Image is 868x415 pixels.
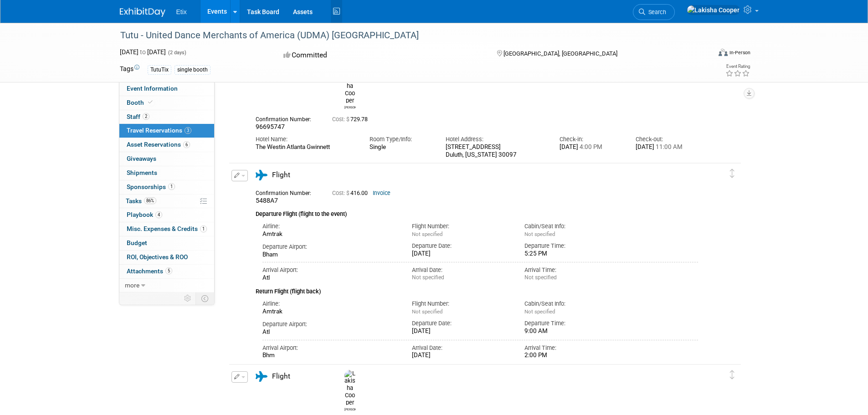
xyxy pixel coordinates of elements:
[256,205,699,219] div: Departure Flight (flight to the event)
[175,65,211,75] div: single booth
[524,308,555,315] span: Not specified
[446,135,546,143] div: Hotel Address:
[176,8,187,15] span: Etix
[139,48,147,56] span: to
[180,292,196,304] td: Personalize Event Tab Strip
[332,190,350,196] span: Cost: $
[119,279,214,292] a: more
[262,300,399,308] div: Airline:
[127,183,175,190] span: Sponsorships
[262,222,399,231] div: Airline:
[412,319,511,328] div: Departure Date:
[412,352,511,359] div: [DATE]
[262,274,399,282] div: Atl
[119,195,214,208] a: Tasks86%
[262,320,399,328] div: Departure Airport:
[119,208,214,222] a: Playbook4
[119,222,214,236] a: Misc. Expenses & Credits1
[119,166,214,180] a: Shipments
[200,225,207,232] span: 1
[657,47,751,61] div: Event Format
[119,124,214,138] a: Travel Reservations3
[342,68,358,110] div: Lakisha Cooper
[127,267,172,275] span: Attachments
[560,135,622,143] div: Check-in:
[342,370,358,412] div: Lakisha Cooper
[412,274,511,281] div: Not specified
[272,372,290,380] span: Flight
[687,5,740,15] img: Lakisha Cooper
[412,250,511,258] div: [DATE]
[119,236,214,250] a: Budget
[256,170,267,180] i: Flight
[412,222,511,231] div: Flight Number:
[256,135,356,143] div: Hotel Name:
[281,47,482,63] div: Committed
[272,171,290,179] span: Flight
[155,211,162,218] span: 4
[344,370,356,406] img: Lakisha Cooper
[524,319,623,328] div: Departure Time:
[262,328,399,336] div: Atl
[524,344,623,352] div: Arrival Time:
[120,64,139,75] td: Tags
[412,300,511,308] div: Flight Number:
[148,100,153,105] i: Booth reservation complete
[183,141,190,148] span: 6
[636,135,698,143] div: Check-out:
[127,85,178,92] span: Event Information
[256,113,318,123] div: Confirmation Number:
[148,65,171,75] div: TutuTix
[412,231,442,237] span: Not specified
[524,352,623,359] div: 2:00 PM
[654,143,683,150] span: 11:00 AM
[370,143,432,151] div: Single
[412,344,511,352] div: Arrival Date:
[730,169,734,178] i: Click and drag to move item
[119,138,214,152] a: Asset Reservations6
[370,135,432,143] div: Room Type/Info:
[578,143,602,150] span: 4:00 PM
[127,225,207,232] span: Misc. Expenses & Credits
[127,113,149,120] span: Staff
[127,155,156,162] span: Giveaways
[167,50,186,56] span: (2 days)
[120,48,166,56] span: [DATE] [DATE]
[332,116,350,123] span: Cost: $
[127,127,191,134] span: Travel Reservations
[127,141,190,148] span: Asset Reservations
[126,197,156,205] span: Tasks
[262,243,399,251] div: Departure Airport:
[168,183,175,190] span: 1
[730,370,734,379] i: Click and drag to move item
[256,187,318,197] div: Confirmation Number:
[344,68,356,104] img: Lakisha Cooper
[256,197,278,204] span: 5488A7
[719,49,728,56] img: Format-Inperson.png
[524,231,555,237] span: Not specified
[373,190,390,196] a: Invoice
[262,352,399,359] div: Bhm
[636,143,698,151] div: [DATE]
[412,242,511,250] div: Departure Date:
[119,96,214,110] a: Booth
[119,82,214,96] a: Event Information
[119,180,214,194] a: Sponsorships1
[412,266,511,274] div: Arrival Date:
[262,344,399,352] div: Arrival Airport:
[262,308,399,316] div: Amtrak
[127,211,162,218] span: Playbook
[729,49,750,56] div: In-Person
[412,328,511,335] div: [DATE]
[256,143,356,151] div: The Westin Atlanta Gwinnett
[195,292,214,304] td: Toggle Event Tabs
[524,222,623,231] div: Cabin/Seat Info:
[332,190,371,196] span: 416.00
[725,64,750,69] div: Event Rating
[256,282,699,296] div: Return Flight (flight back)
[446,143,546,159] div: [STREET_ADDRESS] Duluth, [US_STATE] 30097
[256,371,267,382] i: Flight
[119,152,214,166] a: Giveaways
[117,27,697,44] div: Tutu - United Dance Merchants of America (UDMA) [GEOGRAPHIC_DATA]
[645,9,666,15] span: Search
